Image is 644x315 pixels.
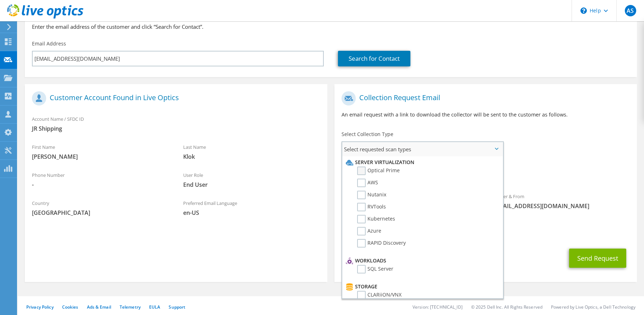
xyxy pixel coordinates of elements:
[551,304,635,310] li: Powered by Live Optics, a Dell Technology
[32,209,169,217] span: [GEOGRAPHIC_DATA]
[357,203,386,211] label: RVTools
[342,91,626,105] h1: Collection Request Email
[342,142,503,156] span: Select requested scan types
[176,140,327,164] div: Last Name
[25,168,176,192] div: Phone Number
[486,189,637,213] div: Sender & From
[183,153,320,161] span: Klok
[32,153,169,161] span: [PERSON_NAME]
[357,227,381,235] label: Azure
[357,191,386,199] label: Nutanix
[625,5,636,16] span: AS
[357,291,402,299] label: CLARiiON/VNX
[344,158,499,167] li: Server Virtualization
[32,40,66,47] label: Email Address
[334,217,637,241] div: CC & Reply To
[183,181,320,189] span: End User
[334,159,637,185] div: Requested Collections
[334,189,486,213] div: To
[357,179,378,187] label: AWS
[149,304,160,310] a: EULA
[62,304,78,310] a: Cookies
[342,131,393,138] label: Select Collection Type
[342,111,630,119] p: An email request with a link to download the collector will be sent to the customer as follows.
[344,256,499,265] li: Workloads
[32,23,630,31] h3: Enter the email address of the customer and click “Search for Contact”.
[357,239,406,248] label: RAPID Discovery
[338,51,410,66] a: Search for Contact
[25,112,327,136] div: Account Name / SFDC ID
[580,7,587,14] svg: \n
[25,140,176,164] div: First Name
[493,202,630,210] span: [EMAIL_ADDRESS][DOMAIN_NAME]
[87,304,111,310] a: Ads & Email
[120,304,141,310] a: Telemetry
[357,215,395,223] label: Kubernetes
[176,168,327,192] div: User Role
[176,196,327,220] div: Preferred Email Language
[26,304,54,310] a: Privacy Policy
[357,265,393,273] label: SQL Server
[25,196,176,220] div: Country
[183,209,320,217] span: en-US
[32,181,169,189] span: -
[32,125,320,132] span: JR Shipping
[344,282,499,291] li: Storage
[169,304,185,310] a: Support
[569,249,626,268] button: Send Request
[413,304,463,310] li: Version: [TECHNICAL_ID]
[471,304,542,310] li: © 2025 Dell Inc. All Rights Reserved
[357,167,400,175] label: Optical Prime
[32,91,317,105] h1: Customer Account Found in Live Optics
